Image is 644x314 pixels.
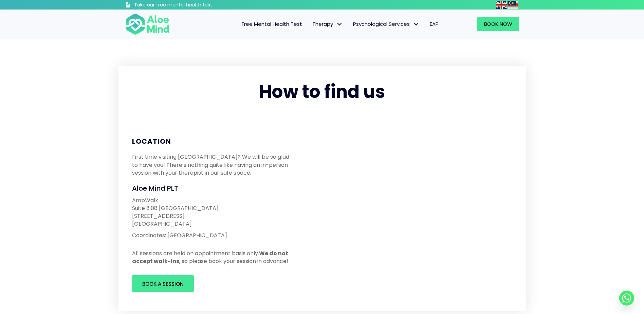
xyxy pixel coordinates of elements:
span: Aloe Mind PLT [132,184,178,193]
span: Psychological Services: submenu [411,19,421,29]
a: English [496,1,508,8]
span: Free Mental Health Test [242,20,302,28]
strong: We do not accept walk-ins [132,249,288,265]
img: Aloe mind Logo [125,13,169,35]
span: EAP [430,20,439,28]
nav: Menu [178,17,444,31]
span: Therapy: submenu [335,19,345,29]
img: ms [508,1,518,9]
span: Book A Session [142,280,184,287]
p: All sessions are held on appointment basis only. , so please book your session in advance! [132,249,294,265]
span: Psychological Services [353,20,420,28]
span: Therapy [312,20,343,28]
p: AmpWalk Suite 8.08 [GEOGRAPHIC_DATA] [STREET_ADDRESS] [GEOGRAPHIC_DATA] [132,196,294,228]
a: TherapyTherapy: submenu [307,17,348,31]
span: Book Now [484,20,512,28]
a: Take our free mental health test [125,2,249,10]
p: First time visiting [GEOGRAPHIC_DATA]? We will be so glad to have you! There’s nothing quite like... [132,153,294,177]
a: Book Now [477,17,519,31]
a: Whatsapp [619,291,634,306]
p: Coordinates: [GEOGRAPHIC_DATA] [132,231,294,239]
a: Psychological ServicesPsychological Services: submenu [348,17,425,31]
h3: Take our free mental health test [134,2,249,8]
a: Malay [508,1,519,8]
span: Location [132,137,171,146]
img: en [496,1,507,9]
a: Book A Session [132,275,194,292]
span: How to find us [259,79,385,104]
a: EAP [425,17,444,31]
a: Free Mental Health Test [237,17,307,31]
